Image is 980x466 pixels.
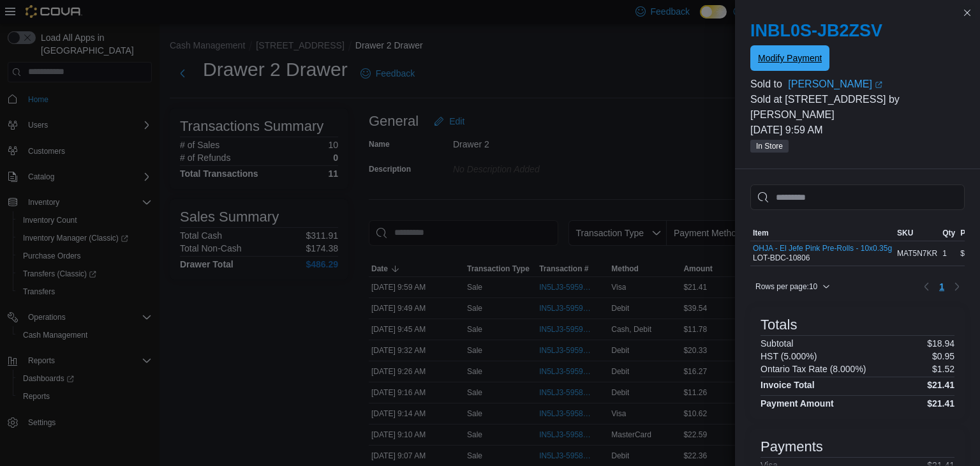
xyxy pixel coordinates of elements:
p: Sold at [STREET_ADDRESS] by [PERSON_NAME] [750,92,965,123]
button: Rows per page:10 [750,279,835,294]
span: Price [960,228,979,238]
h6: Subtotal [761,338,793,349]
button: Close this dialog [960,5,975,20]
ul: Pagination for table: MemoryTable from EuiInMemoryTable [934,276,949,297]
h2: INBL0S-JB2ZSV [750,20,965,41]
button: Modify Payment [750,45,829,71]
svg: External link [875,81,882,89]
h3: Payments [761,439,823,455]
p: $0.95 [932,351,954,361]
button: OHJA - El Jefe Pink Pre-Rolls - 10x0.35g [753,244,892,253]
h4: Invoice Total [761,380,815,390]
span: Item [753,228,769,238]
p: $18.94 [927,338,954,349]
button: Page 1 of 1 [934,276,949,297]
a: [PERSON_NAME]External link [788,77,965,92]
span: SKU [897,228,913,238]
span: In Store [756,140,783,152]
span: In Store [750,140,789,153]
button: SKU [895,225,940,241]
p: [DATE] 9:59 AM [750,123,965,138]
p: $1.52 [932,364,954,374]
span: Modify Payment [758,52,822,64]
span: MAT5N7KR [897,248,937,259]
div: LOT-BDC-10806 [753,244,892,263]
span: Qty [942,228,955,238]
button: Previous page [919,279,934,294]
h4: $21.41 [927,398,954,409]
h3: Totals [761,317,797,333]
h4: Payment Amount [761,398,834,409]
div: 1 [940,246,958,261]
button: Qty [940,225,958,241]
input: This is a search bar. As you type, the results lower in the page will automatically filter. [750,184,965,210]
span: Rows per page : 10 [755,282,817,292]
h4: $21.41 [927,380,954,390]
nav: Pagination for table: MemoryTable from EuiInMemoryTable [919,276,965,297]
h6: Ontario Tax Rate (8.000%) [761,364,866,374]
button: Next page [949,279,965,294]
h6: HST (5.000%) [761,351,817,361]
button: Item [750,225,895,241]
span: 1 [939,280,944,293]
div: Sold to [750,77,785,92]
